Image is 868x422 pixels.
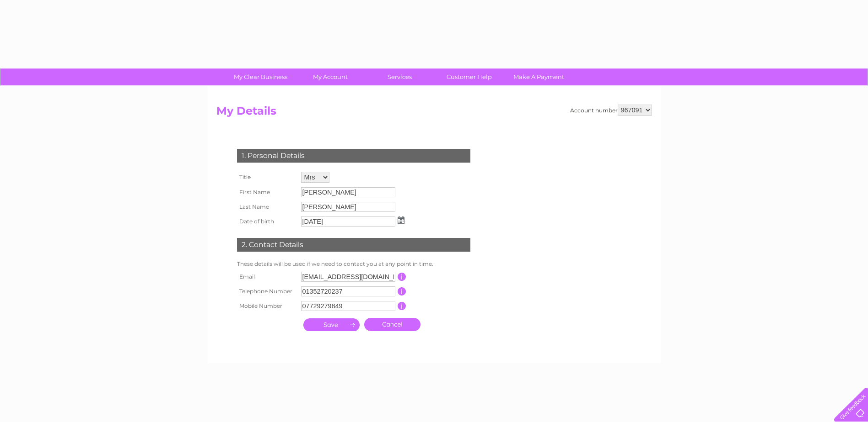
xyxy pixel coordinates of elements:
a: Cancel [364,318,421,331]
td: These details will be used if we need to contact you at any point in time. [235,258,473,269]
th: Last Name [235,200,299,214]
th: Telephone Number [235,284,299,299]
h2: My Details [216,105,652,122]
a: My Account [292,69,368,85]
th: Mobile Number [235,299,299,313]
a: Make A Payment [501,69,577,85]
div: 1. Personal Details [237,149,470,163]
th: Title [235,169,299,185]
th: First Name [235,185,299,200]
a: My Clear Business [223,69,298,85]
th: Date of birth [235,214,299,229]
div: 2. Contact Details [237,238,470,252]
input: Submit [303,318,360,331]
input: Information [398,273,406,281]
a: Customer Help [431,69,507,85]
input: Information [398,302,406,310]
a: Services [362,69,437,85]
th: Email [235,269,299,284]
input: Information [398,287,406,295]
img: ... [398,216,404,224]
div: Account number [570,105,652,116]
